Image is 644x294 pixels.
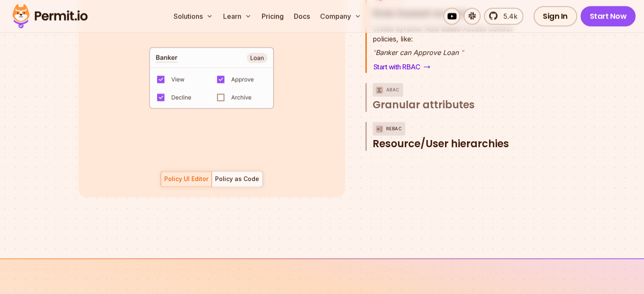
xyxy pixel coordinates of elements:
div: RBACRole based access [373,24,531,73]
button: ReBACResource/User hierarchies [373,122,531,151]
a: Start with RBAC [373,61,431,73]
button: Company [317,8,365,25]
span: " [373,48,376,57]
a: Pricing [258,8,287,25]
img: Permit logo [8,2,91,30]
a: 5.4k [484,8,523,25]
button: Solutions [170,8,216,25]
p: ReBAC [386,122,402,135]
a: Docs [290,8,313,25]
a: Sign In [533,6,577,26]
span: 5.4k [498,11,517,21]
span: Resource/User hierarchies [373,137,509,151]
span: Granular attributes [373,98,475,112]
p: Banker can Approve Loan [373,47,512,58]
button: Learn [220,8,255,25]
a: Start Now [580,6,636,26]
p: policies, like: [373,24,512,44]
button: ABACGranular attributes [373,83,531,112]
p: ABAC [386,83,400,96]
span: " [461,48,464,57]
div: Policy as Code [215,175,259,183]
button: Policy as Code [212,171,263,187]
